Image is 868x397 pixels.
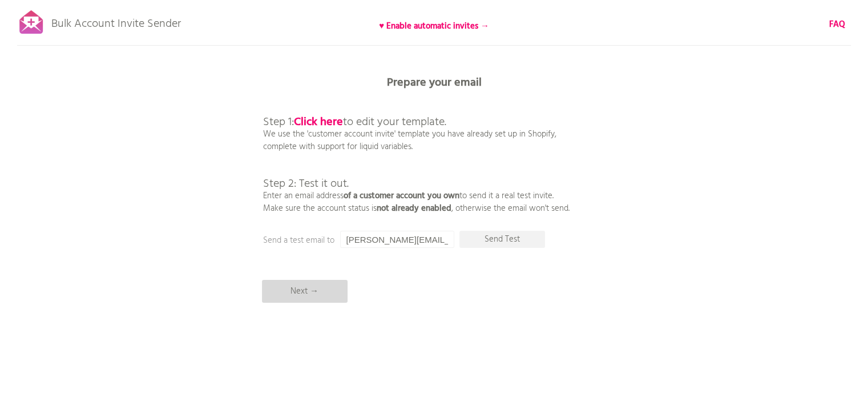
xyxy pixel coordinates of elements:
[263,234,491,247] p: Send a test email to
[387,74,482,92] b: Prepare your email
[379,19,489,33] b: ♥ Enable automatic invites →
[829,18,845,31] a: FAQ
[262,280,348,303] p: Next →
[263,175,349,193] span: Step 2: Test it out.
[294,113,343,131] a: Click here
[263,91,570,215] p: We use the 'customer account invite' template you have already set up in Shopify, complete with s...
[377,202,451,215] b: not already enabled
[344,189,459,203] b: of a customer account you own
[51,7,181,35] p: Bulk Account Invite Sender
[459,231,545,248] p: Send Test
[263,113,446,131] span: Step 1: to edit your template.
